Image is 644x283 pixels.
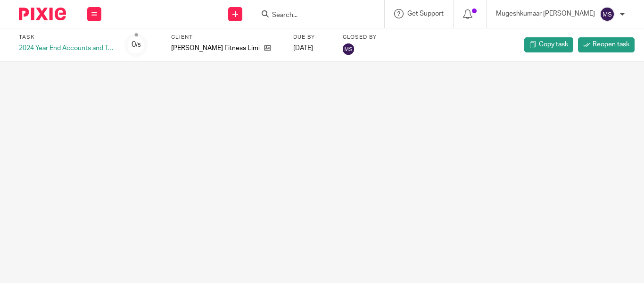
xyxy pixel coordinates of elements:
p: Mugeshkumaar [PERSON_NAME] [496,9,595,18]
span: Copy task [539,40,568,49]
a: Copy task [524,37,573,52]
a: Reopen task [578,37,635,52]
label: Closed by [343,34,377,41]
input: Search [271,11,356,20]
img: Pixie [19,8,66,20]
span: Get Support [407,10,444,17]
div: 0 [132,39,141,50]
div: 2024 Year End Accounts and Tax Return [19,43,113,53]
span: Claudia Angel Fitness Limited [171,43,259,53]
div: [DATE] [293,43,331,53]
label: Task [19,34,113,41]
img: svg%3E [600,7,615,22]
label: Client [171,34,281,41]
img: Mugeshkumaar Senthilkumar [343,43,354,55]
small: /5 [136,43,141,48]
p: [PERSON_NAME] Fitness Limited [171,43,259,53]
i: Open client page [264,44,271,51]
span: Reopen task [593,40,629,49]
label: Due by [293,34,331,41]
